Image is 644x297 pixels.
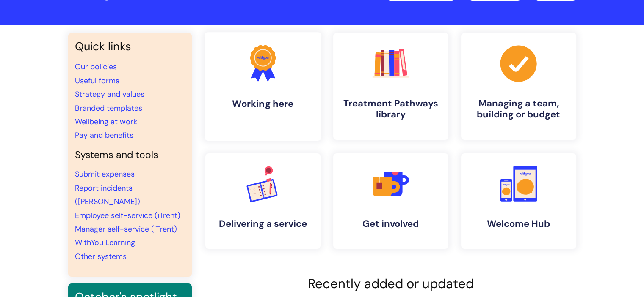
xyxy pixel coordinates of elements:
h4: Get involved [340,218,442,229]
a: Report incidents ([PERSON_NAME]) [75,183,140,207]
h4: Working here [211,98,315,109]
a: Submit expenses [75,169,135,179]
h4: Treatment Pathways library [340,98,442,120]
a: Welcome Hub [461,153,576,249]
h4: Managing a team, building or budget [468,98,569,120]
h4: Welcome Hub [468,218,569,229]
a: Managing a team, building or budget [461,33,576,140]
a: Wellbeing at work [75,117,137,127]
a: Treatment Pathways library [333,33,448,140]
h3: Quick links [75,40,185,53]
a: Working here [204,32,321,141]
a: Useful forms [75,76,119,86]
a: Pay and benefits [75,130,133,140]
a: Get involved [333,153,448,249]
a: WithYou Learning [75,237,135,248]
a: Other systems [75,251,127,262]
h4: Delivering a service [212,218,314,229]
h4: Systems and tools [75,149,185,161]
h2: Recently added or updated [205,276,576,292]
a: Strategy and values [75,89,144,99]
a: Delivering a service [205,153,321,249]
a: Our policies [75,62,117,72]
a: Manager self-service (iTrent) [75,224,177,234]
a: Branded templates [75,103,142,113]
a: Employee self-service (iTrent) [75,210,180,221]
